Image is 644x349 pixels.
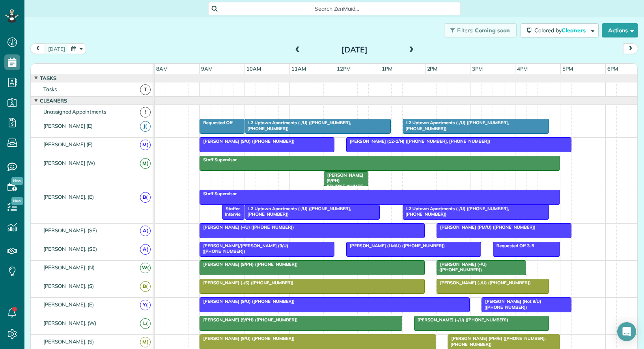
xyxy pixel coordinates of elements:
span: Staff Supervisor [199,157,237,162]
span: [PERSON_NAME] (9/PH) ([PHONE_NUMBER]) [323,172,364,195]
span: [PERSON_NAME] (Not 9/U) ([PHONE_NUMBER]) [481,299,541,310]
span: Requested Off 3-5 [493,243,535,248]
span: L2 Uptown Apartments (-/U) ([PHONE_NUMBER], [PHONE_NUMBER]) [402,120,509,131]
span: M( [140,337,151,347]
span: [PERSON_NAME] (9/PH) ([PHONE_NUMBER]) [199,261,298,267]
span: Coming soon [475,27,510,34]
span: Y( [140,300,151,310]
span: 9am [200,65,214,72]
span: Staff Supervisor [199,191,237,196]
span: L2 Uptown Apartments (-/U) ([PHONE_NUMBER], [PHONE_NUMBER]) [402,206,509,217]
span: [PERSON_NAME] (9/U) ([PHONE_NUMBER]) [199,336,295,341]
span: L( [140,318,151,329]
span: [PERSON_NAME] (-/U) ([PHONE_NUMBER]) [436,261,487,272]
span: Cleaners [38,97,69,104]
span: 12pm [335,65,352,72]
span: L2 Uptown Apartments (-/U) ([PHONE_NUMBER], [PHONE_NUMBER]) [245,206,351,217]
span: [PERSON_NAME]. (S) [42,283,95,289]
button: Colored byCleaners [521,23,599,37]
span: ! [140,107,151,118]
span: [PERSON_NAME] (PM/U) ([PHONE_NUMBER]) [436,224,536,230]
span: 11am [290,65,308,72]
span: [PERSON_NAME] (E) [42,141,94,147]
span: [PERSON_NAME]. (E) [42,194,95,200]
span: [PERSON_NAME]. (N) [42,264,96,271]
span: [PERSON_NAME] (9/U) ([PHONE_NUMBER]) [199,138,295,144]
span: Tasks [42,86,58,92]
span: M( [140,158,151,169]
span: A( [140,244,151,255]
span: 4pm [515,65,529,72]
span: Filters: [457,27,474,34]
span: [PERSON_NAME] (PM/E) ([PHONE_NUMBER], [PHONE_NUMBER]) [447,336,545,347]
span: [PERSON_NAME] (W) [42,160,97,166]
span: Colored by [534,27,588,34]
span: [PERSON_NAME] (-/U) ([PHONE_NUMBER]) [414,317,509,323]
span: Staffer Interview [222,206,240,223]
button: Actions [602,23,638,37]
span: B( [140,281,151,292]
span: A( [140,226,151,236]
span: Cleaners [562,27,587,34]
span: New [11,197,23,205]
span: 8am [155,65,169,72]
span: [PERSON_NAME] (12-1/N) ([PHONE_NUMBER], [PHONE_NUMBER]) [346,138,491,144]
span: [PERSON_NAME] (LM/U) ([PHONE_NUMBER]) [346,243,445,248]
span: 10am [245,65,263,72]
span: 6pm [606,65,620,72]
span: Tasks [38,75,58,81]
span: [PERSON_NAME]/[PERSON_NAME] (9/U) ([PHONE_NUMBER]) [199,243,288,254]
span: [PERSON_NAME] (E) [42,123,94,129]
span: J( [140,121,151,132]
span: [PERSON_NAME]. (SE) [42,246,99,252]
span: 1pm [380,65,394,72]
button: [DATE] [45,43,69,54]
span: B( [140,192,151,203]
span: Unassigned Appointments [42,108,108,115]
button: next [623,43,638,54]
span: M( [140,140,151,150]
span: [PERSON_NAME] (-/U) ([PHONE_NUMBER]) [199,224,294,230]
span: New [11,177,23,185]
span: 2pm [426,65,439,72]
span: [PERSON_NAME]. (SE) [42,227,99,233]
span: [PERSON_NAME] (-/U) ([PHONE_NUMBER]) [436,280,531,286]
h2: [DATE] [305,45,404,54]
span: T [140,84,151,95]
span: 5pm [561,65,575,72]
span: Requested Off [199,120,233,125]
span: [PERSON_NAME]. (E) [42,301,95,308]
div: Open Intercom Messenger [617,322,636,341]
span: W( [140,263,151,273]
span: [PERSON_NAME] (9/PH) ([PHONE_NUMBER]) [199,317,298,323]
button: prev [30,43,45,54]
span: [PERSON_NAME]. (W) [42,320,98,326]
span: L2 Uptown Apartments (-/U) ([PHONE_NUMBER], [PHONE_NUMBER]) [245,120,351,131]
span: [PERSON_NAME] (-/S) ([PHONE_NUMBER]) [199,280,294,286]
span: [PERSON_NAME] (9/U) ([PHONE_NUMBER]) [199,299,295,304]
span: 3pm [470,65,484,72]
span: [PERSON_NAME]. (S) [42,338,95,345]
